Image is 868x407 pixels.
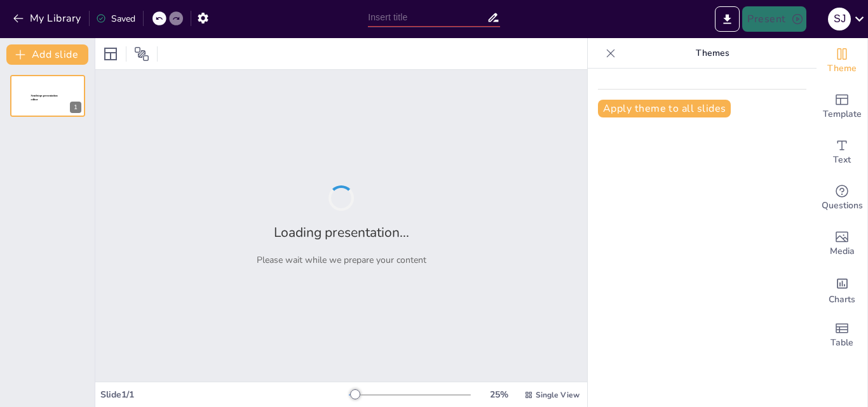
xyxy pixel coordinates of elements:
span: Charts [829,293,855,307]
span: Position [134,46,149,62]
span: Single View [536,390,580,400]
button: Add slide [6,44,88,65]
div: Add text boxes [817,130,867,175]
span: Media [830,244,855,258]
button: Apply theme to all slides [598,100,731,117]
div: Add ready made slides [817,84,867,130]
div: 25 % [484,389,514,401]
div: Change the overall theme [817,38,867,84]
p: Themes [621,38,804,69]
input: Insert title [368,8,487,27]
div: 1 [70,102,81,113]
p: Please wait while we prepare your content [257,254,426,266]
span: Text [833,153,851,167]
h2: Loading presentation... [274,224,409,241]
button: Export to PowerPoint [715,6,740,32]
div: S J [828,8,851,30]
button: S J [828,6,851,32]
div: Layout [100,44,121,64]
span: Questions [822,199,863,213]
div: Add charts and graphs [817,267,867,312]
div: Slide 1 / 1 [100,389,349,401]
div: Add images, graphics, shapes or video [817,221,867,267]
button: Present [742,6,806,32]
button: My Library [10,8,86,29]
div: Get real-time input from your audience [817,175,867,221]
span: Sendsteps presentation editor [31,95,58,102]
span: Table [831,336,853,350]
div: Add a table [817,312,867,358]
span: Theme [827,62,857,76]
div: Saved [96,13,135,25]
span: Template [823,107,862,121]
div: 1 [10,75,85,117]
